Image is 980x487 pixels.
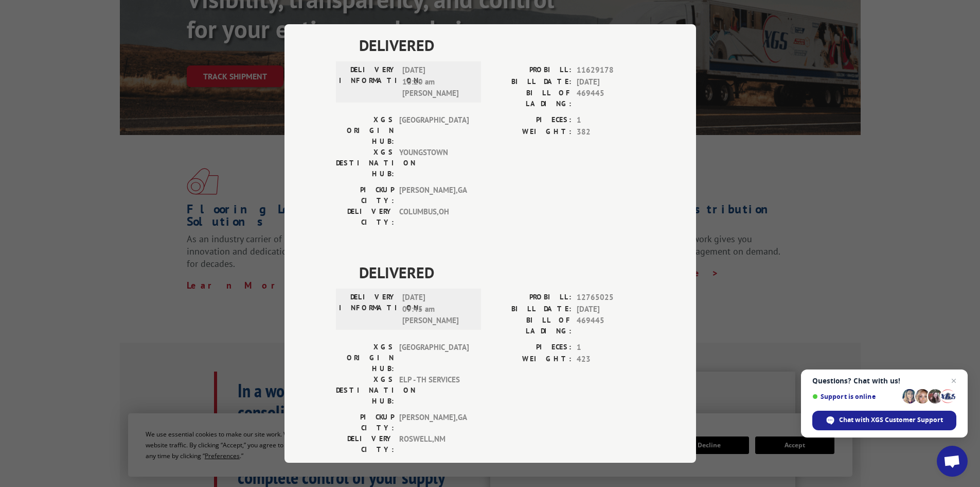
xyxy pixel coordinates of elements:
[812,411,956,430] div: Chat with XGS Customer Support
[359,261,645,284] span: DELIVERED
[490,88,572,109] label: BILL OF LADING:
[577,292,645,304] span: 12765025
[399,206,469,228] span: COLUMBUS , OH
[577,88,645,109] span: 469445
[577,76,645,88] span: [DATE]
[490,76,572,88] label: BILL DATE:
[490,315,572,337] label: BILL OF LADING:
[399,114,469,147] span: [GEOGRAPHIC_DATA]
[399,184,469,206] span: [PERSON_NAME] , GA
[490,304,572,315] label: BILL DATE:
[336,433,394,455] label: DELIVERY CITY:
[336,206,394,228] label: DELIVERY CITY:
[359,33,645,57] span: DELIVERED
[577,114,645,126] span: 1
[336,147,394,179] label: XGS DESTINATION HUB:
[577,126,645,138] span: 382
[399,374,469,407] span: ELP - TH SERVICES
[577,342,645,354] span: 1
[490,126,572,138] label: WEIGHT:
[490,342,572,354] label: PIECES:
[490,114,572,126] label: PIECES:
[490,292,572,304] label: PROBILL:
[577,304,645,315] span: [DATE]
[402,64,472,99] span: [DATE] 10:20 am [PERSON_NAME]
[339,64,397,99] label: DELIVERY INFORMATION:
[336,114,394,147] label: XGS ORIGIN HUB:
[339,292,397,327] label: DELIVERY INFORMATION:
[399,433,469,455] span: ROSWELL , NM
[577,354,645,365] span: 423
[402,292,472,327] span: [DATE] 09:45 am [PERSON_NAME]
[839,415,943,425] span: Chat with XGS Customer Support
[336,374,394,407] label: XGS DESTINATION HUB:
[490,64,572,76] label: PROBILL:
[490,354,572,365] label: WEIGHT:
[336,412,394,433] label: PICKUP CITY:
[812,377,956,385] span: Questions? Chat with us!
[577,64,645,76] span: 11629178
[399,147,469,179] span: YOUNGSTOWN
[336,342,394,374] label: XGS ORIGIN HUB:
[812,393,899,400] span: Support is online
[948,375,960,387] span: Close chat
[399,412,469,433] span: [PERSON_NAME] , GA
[937,446,968,477] div: Open chat
[336,184,394,206] label: PICKUP CITY:
[399,342,469,374] span: [GEOGRAPHIC_DATA]
[577,315,645,337] span: 469445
